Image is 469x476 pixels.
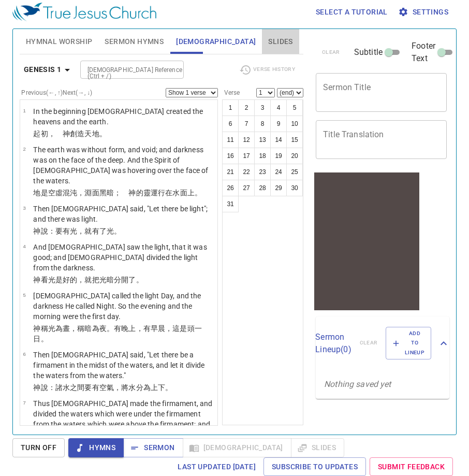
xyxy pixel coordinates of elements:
[315,331,351,356] p: Sermon Lineup ( 0 )
[33,350,214,381] p: Then [DEMOGRAPHIC_DATA] said, "Let there be a firmament in the midst of the waters, and let it di...
[70,383,172,392] wh4325: 之間
[238,164,255,180] button: 22
[396,3,452,22] button: Settings
[254,116,271,132] button: 8
[33,291,214,322] p: [DEMOGRAPHIC_DATA] called the light Day, and the darkness He called Night. So the evening and the...
[48,276,143,284] wh7220: 光
[270,180,287,196] button: 29
[254,164,271,180] button: 23
[33,106,214,127] p: In the beginning [DEMOGRAPHIC_DATA] created the heavens and the earth.
[70,227,121,235] wh1961: 光
[286,148,303,164] button: 20
[33,382,214,393] p: 神
[286,180,303,196] button: 30
[23,243,25,249] span: 4
[324,379,391,389] i: Nothing saved yet
[33,187,214,198] p: 地
[114,227,121,235] wh216: 。
[270,116,287,132] button: 9
[272,460,358,473] span: Subscribe to Updates
[222,148,239,164] button: 16
[286,164,303,180] button: 25
[33,226,214,236] p: 神
[222,116,239,132] button: 6
[68,438,124,457] button: Hymns
[136,383,173,392] wh4325: 分
[12,3,156,21] img: True Jesus Church
[33,324,202,343] wh430: 稱
[286,99,303,116] button: 5
[92,189,202,197] wh8415: 面
[114,383,172,392] wh7549: ，將水
[238,148,255,164] button: 17
[41,189,202,197] wh776: 是
[41,335,48,343] wh3117: 。
[77,441,115,454] span: Hymns
[107,276,143,284] wh216: 暗
[23,108,25,113] span: 1
[176,35,256,48] span: [DEMOGRAPHIC_DATA]
[33,398,214,440] p: Thus [DEMOGRAPHIC_DATA] made the firmament, and divided the waters which were under the firmament...
[55,276,143,284] wh216: 是好的
[92,129,107,138] wh8064: 地
[238,116,255,132] button: 7
[270,99,287,116] button: 4
[41,383,173,392] wh430: 說
[77,227,121,235] wh216: ，就有了光
[222,132,239,148] button: 11
[165,189,202,197] wh7363: 在水
[23,292,25,298] span: 5
[23,400,25,406] span: 7
[354,46,383,59] span: Subtitle
[77,189,202,197] wh922: ，淵
[114,276,143,284] wh2822: 分開了
[312,3,392,22] button: Select a tutorial
[26,35,93,48] span: Hymnal Worship
[254,99,271,116] button: 3
[151,189,202,197] wh7307: 運行
[222,99,239,116] button: 1
[254,180,271,196] button: 28
[48,129,107,138] wh7225: ， 神
[83,64,164,76] input: Type Bible Reference
[63,189,202,197] wh8414: 混沌
[12,438,65,457] button: Turn Off
[23,146,25,152] span: 2
[392,329,424,357] span: Add to Lineup
[114,189,202,197] wh2822: ； 神
[136,276,143,284] wh914: 。
[33,242,214,273] p: And [DEMOGRAPHIC_DATA] saw the light, that it was good; and [DEMOGRAPHIC_DATA] divided the light ...
[33,324,202,343] wh216: 為晝
[48,383,173,392] wh559: ：諸水
[33,128,214,139] p: 起初
[238,99,255,116] button: 2
[77,276,143,284] wh2896: ，就把光
[23,205,25,211] span: 3
[178,460,256,473] span: Last updated [DATE]
[131,441,174,454] span: Sermon
[33,324,202,343] wh3117: ，稱
[70,129,107,138] wh430: 創造
[33,145,214,186] p: The earth was without form, and void; and darkness was on the face of the deep. And the Spirit of...
[21,441,56,454] span: Turn Off
[33,335,48,343] wh259: 日
[23,351,25,357] span: 6
[21,90,92,96] label: Previous (←, ↑) Next (→, ↓)
[84,129,106,138] wh1254: 天
[268,35,292,48] span: Slides
[195,189,202,197] wh5921: 。
[20,60,78,79] button: Genesis 1
[286,132,303,148] button: 15
[136,189,202,197] wh430: 的靈
[33,324,202,343] wh7121: 暗
[238,132,255,148] button: 12
[238,180,255,196] button: 27
[270,164,287,180] button: 24
[41,227,122,235] wh430: 說
[187,189,202,197] wh6440: 上
[222,164,239,180] button: 21
[33,275,214,285] p: 神
[270,148,287,164] button: 19
[378,460,445,473] span: Submit Feedback
[412,40,435,65] span: Footer Text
